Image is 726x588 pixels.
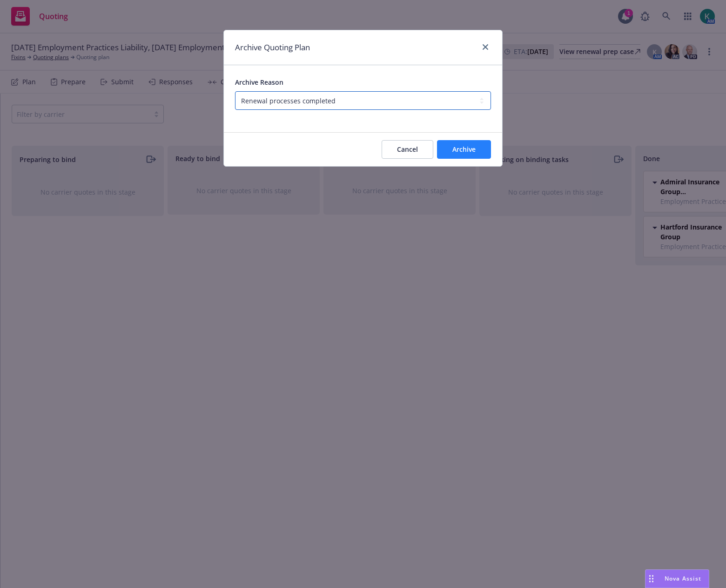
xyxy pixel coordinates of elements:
[382,140,433,159] button: Cancel
[645,570,657,588] div: Drag to move
[437,140,491,159] button: Archive
[480,41,491,53] a: close
[235,78,283,87] span: Archive Reason
[665,574,701,582] span: Nova Assist
[397,145,418,154] span: Cancel
[452,145,476,154] span: Archive
[235,41,310,54] h1: Archive Quoting Plan
[645,569,709,588] button: Nova Assist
